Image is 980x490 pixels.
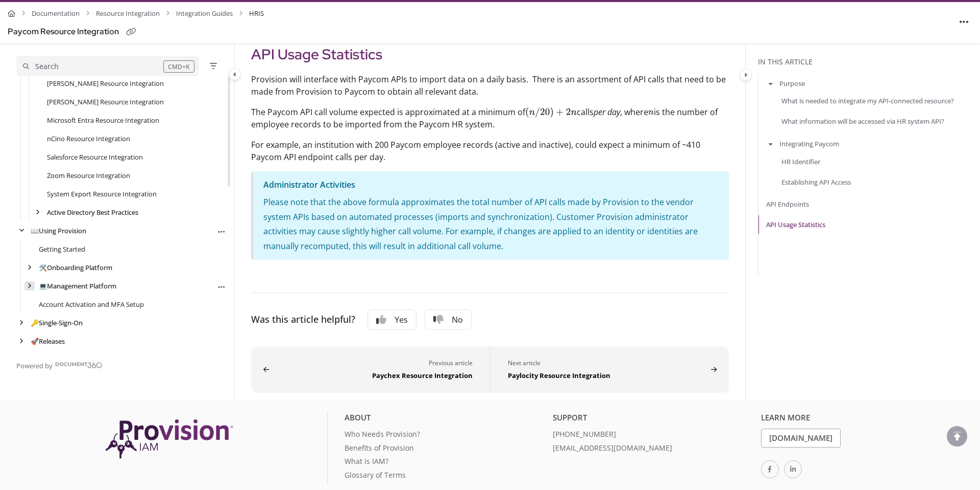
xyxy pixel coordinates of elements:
span: 🔑 [31,318,39,327]
a: Zoom Resource Integration [47,170,130,181]
div: More options [216,280,226,292]
a: [EMAIL_ADDRESS][DOMAIN_NAME] [553,442,753,456]
a: API Usage Statistics [766,219,825,230]
img: Document360 [55,362,103,368]
a: Documentation [32,6,80,21]
a: Using Provision [31,226,86,236]
a: Active Directory Best Practices [47,207,138,217]
button: Search [16,56,199,76]
div: Paychex Resource Integration [273,368,473,381]
a: Account Activation and MFA Setup [39,299,144,309]
span: Powered by [16,361,53,371]
a: Resource Integration [96,6,160,21]
button: Paychex Resource Integration [251,346,490,393]
a: Integration Guides [176,6,233,21]
div: arrow [16,226,27,236]
div: Search [35,61,59,72]
h2: API Usage Statistics [251,43,729,65]
a: What information will be accessed via HR system API? [781,116,944,126]
a: Releases [31,336,65,346]
a: Salesforce Resource Integration [47,152,143,162]
em: per day [594,106,620,118]
a: Glossary of Terms [345,470,545,483]
button: Copy link of [123,24,139,40]
a: Jack Henry SilverLake Resource Integration [47,78,164,88]
div: CMD+K [163,60,194,73]
div: More options [216,225,226,236]
a: Microsoft Entra Resource Integration [47,115,159,125]
a: [PHONE_NUMBER] [553,429,753,442]
a: Integrating Paycom [779,139,839,149]
button: Article more options [956,13,972,30]
img: Provision IAM Onboarding Platform [106,419,233,459]
div: Paycom Resource Integration [8,25,119,39]
p: The Paycom API call volume expected is approximated at a minimum of calls , where is the number o... [251,106,729,130]
a: Jack Henry Symitar Resource Integration [47,97,164,107]
a: Who Needs Provision? [345,429,545,442]
a: System Export Resource Integration [47,189,157,199]
a: [DOMAIN_NAME] [761,429,841,448]
div: arrow [24,263,35,273]
div: Was this article helpful? [251,313,355,327]
button: Article more options [216,226,226,236]
a: Establishing API Access [781,176,851,187]
div: arrow [33,208,43,217]
button: arrow [766,78,775,89]
a: What is needed to integrate my API-connected resource? [781,96,954,106]
a: Powered by Document360 - opens in a new tab [16,359,103,371]
span: 📖 [31,226,39,235]
span: 🚀 [31,337,39,346]
button: arrow [766,138,775,149]
button: Article more options [216,281,226,292]
span: HRIS [249,6,264,21]
span: 💻 [39,281,47,291]
div: Paylocity Resource Integration [508,368,707,381]
button: No [425,309,472,330]
a: nCino Resource Integration [47,133,130,144]
a: API Endpoints [766,199,809,209]
button: Category toggle [740,69,752,81]
p: Please note that the above formula approximates the total number of API calls made by Provision t... [263,195,719,254]
a: Single-Sign-On [31,318,83,328]
a: Management Platform [39,281,116,291]
p: Administrator Activities [263,177,719,192]
div: arrow [24,281,35,291]
div: Previous article [273,359,473,368]
button: Yes [367,309,416,330]
div: Next article [508,359,707,368]
a: Onboarding Platform [39,262,112,273]
div: arrow [16,318,27,328]
a: Benefits of Provision [345,442,545,456]
button: Filter [207,60,219,72]
p: Provision will interface with Paycom APIs to import data on a daily basis. There is an assortment... [251,73,729,98]
a: What is IAM? [345,456,545,470]
span: 🛠️ [39,263,47,272]
div: scroll to top [947,426,967,447]
div: Support [553,412,753,429]
button: Paylocity Resource Integration [490,346,729,393]
a: Purpose [779,78,805,88]
button: Category toggle [229,68,241,80]
div: About [345,412,545,429]
a: HR Identifier [781,156,820,166]
p: For example, an institution with 200 Paycom employee records (active and inactive), could expect ... [251,139,729,163]
div: Learn More [761,412,962,429]
a: Getting Started [39,244,85,254]
div: arrow [16,337,27,346]
a: Home [8,6,15,21]
div: In this article [758,56,976,68]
